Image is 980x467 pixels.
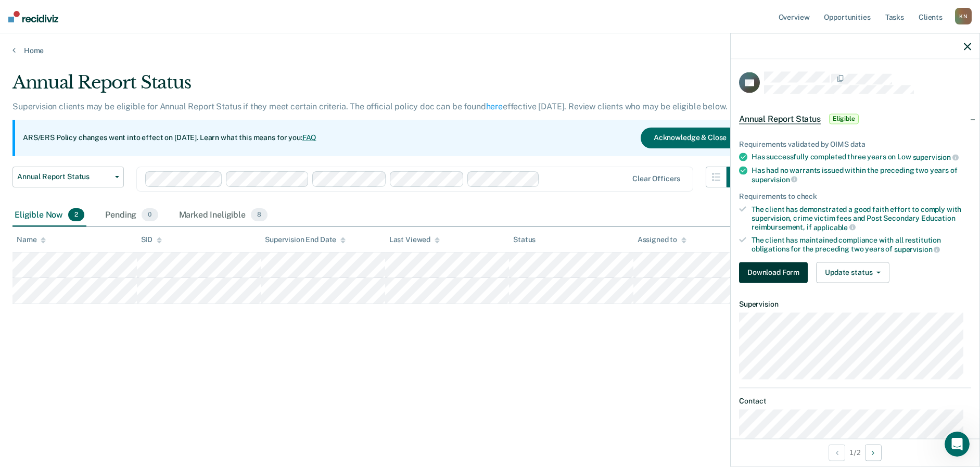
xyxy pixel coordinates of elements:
[23,133,316,143] p: ARS/ERS Policy changes went into effect on [DATE]. Learn what this means for you:
[752,236,971,254] div: The client has maintained compliance with all restitution obligations for the preceding two years of
[251,208,268,222] span: 8
[913,153,959,161] span: supervision
[739,113,821,124] span: Annual Report Status
[945,432,970,457] iframe: Intercom live chat
[739,397,971,406] dt: Contact
[731,102,979,135] div: Annual Report StatusEligible
[894,245,940,253] span: supervision
[752,153,971,162] div: Has successfully completed three years on Low
[177,204,270,227] div: Marked Ineligible
[513,235,536,244] div: Status
[486,102,503,111] a: here
[302,133,317,142] a: FAQ
[17,172,111,181] span: Annual Report Status
[829,113,859,124] span: Eligible
[638,235,686,244] div: Assigned to
[641,128,740,148] button: Acknowledge & Close
[955,8,972,24] div: K N
[739,262,812,283] a: Navigate to form link
[265,235,346,244] div: Supervision End Date
[142,208,158,222] span: 0
[389,235,440,244] div: Last Viewed
[739,262,808,283] button: Download Form
[752,205,971,232] div: The client has demonstrated a good faith effort to comply with supervision, crime victim fees and...
[739,140,971,148] div: Requirements validated by OIMS data
[12,46,968,55] a: Home
[12,204,86,227] div: Eligible Now
[813,223,856,231] span: applicable
[829,444,845,461] button: Previous Opportunity
[141,235,162,244] div: SID
[739,299,971,308] dt: Supervision
[8,11,58,22] img: Recidiviz
[816,262,889,283] button: Update status
[68,208,84,222] span: 2
[17,235,46,244] div: Name
[12,72,747,102] div: Annual Report Status
[12,102,727,111] p: Supervision clients may be eligible for Annual Report Status if they meet certain criteria. The o...
[752,166,971,183] div: Has had no warrants issued within the preceding two years of
[632,174,680,183] div: Clear officers
[865,444,882,461] button: Next Opportunity
[731,438,979,466] div: 1 / 2
[739,192,971,201] div: Requirements to check
[752,175,797,183] span: supervision
[103,204,160,227] div: Pending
